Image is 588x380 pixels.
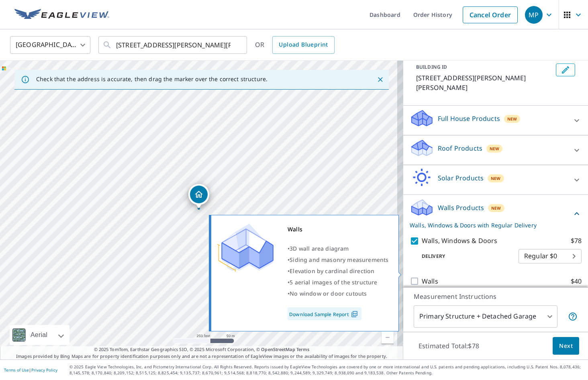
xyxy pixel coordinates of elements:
[410,253,519,260] p: Delivery
[349,311,360,318] img: Pdf Icon
[288,224,388,235] div: Walls
[28,325,50,345] div: Aerial
[438,143,482,153] p: Roof Products
[14,9,109,21] img: EV Logo
[410,109,582,132] div: Full House ProductsNew
[290,256,388,264] span: Siding and masonry measurements
[519,245,582,268] div: Regular $0
[69,364,584,376] p: © 2025 Eagle View Technologies, Inc. and Pictometry International Corp. All Rights Reserved. Repo...
[422,236,497,246] p: Walls, Windows & Doors
[296,346,310,352] a: Terms
[571,236,582,246] p: $78
[375,74,386,85] button: Close
[288,254,388,266] div: •
[217,224,274,272] img: Premium
[491,175,501,182] span: New
[272,36,334,54] a: Upload Blueprint
[290,245,349,252] span: 3D wall area diagram
[559,341,573,351] span: Next
[94,346,310,353] span: © 2025 TomTom, Earthstar Geographics SIO, © 2025 Microsoft Corporation, ©
[288,307,361,320] a: Download Sample Report
[410,139,582,161] div: Roof ProductsNew
[290,290,367,297] span: No window or door cutouts
[10,325,69,345] div: Aerial
[4,368,57,372] p: |
[290,278,377,286] span: 5 aerial images of the structure
[410,221,572,229] p: Walls, Windows & Doors with Regular Delivery
[490,145,500,152] span: New
[382,331,394,343] a: Current Level 17, Zoom Out
[412,337,486,355] p: Estimated Total: $78
[463,6,518,23] a: Cancel Order
[422,276,438,286] p: Walls
[261,346,295,352] a: OpenStreetMap
[414,292,578,301] p: Measurement Instructions
[255,36,335,54] div: OR
[10,34,90,56] div: [GEOGRAPHIC_DATA]
[288,266,388,277] div: •
[416,73,553,92] p: [STREET_ADDRESS][PERSON_NAME][PERSON_NAME]
[416,63,447,70] p: BUILDING ID
[290,267,374,275] span: Elevation by cardinal direction
[556,63,575,76] button: Edit building 1
[571,276,582,286] p: $40
[568,312,578,321] span: Your report will include the primary structure and a detached garage if one exists.
[438,114,500,123] p: Full House Products
[279,40,328,50] span: Upload Blueprint
[438,173,484,183] p: Solar Products
[491,205,501,211] span: New
[288,243,388,254] div: •
[31,367,57,373] a: Privacy Policy
[553,337,579,355] button: Next
[507,116,517,122] span: New
[188,184,209,209] div: Dropped pin, building 1, Residential property, 18329 SW Jann Dr Beaverton, OR 97003
[288,277,388,288] div: •
[116,34,231,56] input: Search by address or latitude-longitude
[36,76,267,83] p: Check that the address is accurate, then drag the marker over the correct structure.
[410,168,582,191] div: Solar ProductsNew
[414,305,557,328] div: Primary Structure + Detached Garage
[4,367,29,373] a: Terms of Use
[410,198,582,229] div: Walls ProductsNewWalls, Windows & Doors with Regular Delivery
[438,203,484,212] p: Walls Products
[288,288,388,299] div: •
[525,6,543,24] div: MP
